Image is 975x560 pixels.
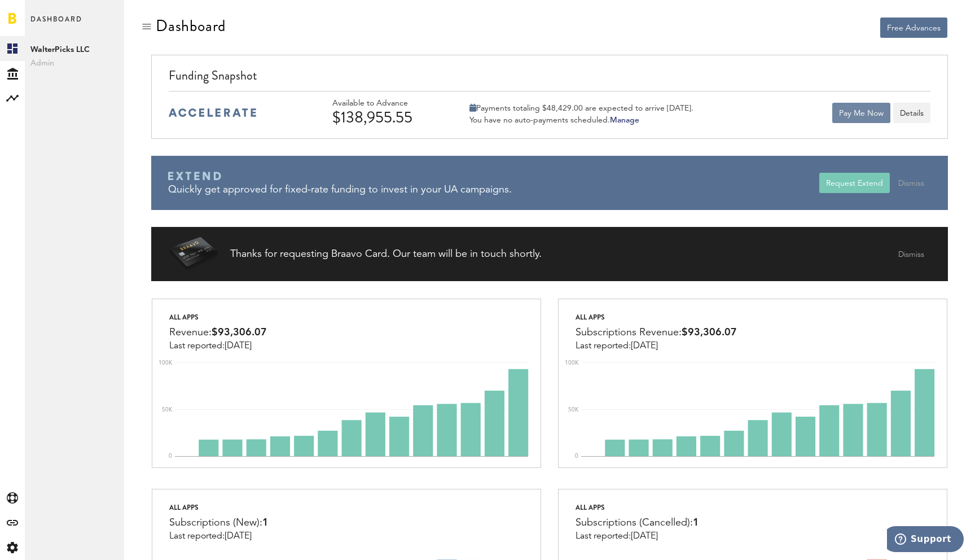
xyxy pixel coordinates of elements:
span: [DATE] [225,342,252,351]
span: $93,306.07 [682,327,737,338]
span: WalterPicks LLC [30,43,118,56]
div: Subscriptions (New): [169,514,269,531]
button: Pay Me Now [832,103,890,123]
div: Available to Advance [332,99,440,108]
button: Dismiss [891,173,931,193]
div: $138,955.55 [332,108,440,126]
div: All apps [576,501,699,514]
img: Braavo Card [168,237,219,271]
div: Thanks for requesting Braavo Card. Our team will be in touch shortly. [230,247,542,261]
div: Quickly get approved for fixed-rate funding to invest in your UA campaigns. [168,183,819,197]
div: Revenue: [169,324,267,341]
text: 0 [575,453,578,459]
span: $93,306.07 [212,327,267,338]
div: Subscriptions (Cancelled): [576,514,699,531]
span: 1 [693,518,699,528]
button: Details [893,103,930,123]
text: 100K [565,360,579,366]
div: All apps [169,501,269,514]
span: Admin [30,56,118,70]
img: Braavo Extend [168,172,221,181]
div: Last reported: [576,531,699,541]
img: accelerate-medium-blue-logo.svg [169,108,256,117]
button: Free Advances [880,17,947,38]
span: [DATE] [631,532,658,541]
text: 50K [162,407,173,413]
div: Last reported: [576,341,737,351]
div: Payments totaling $48,429.00 are expected to arrive [DATE]. [469,103,693,113]
button: Dismiss [891,244,931,264]
a: Manage [610,116,639,124]
text: 100K [159,360,173,366]
iframe: Opens a widget where you can find more information [887,526,964,554]
div: Last reported: [169,341,267,351]
span: Dashboard [30,12,82,36]
div: You have no auto-payments scheduled. [469,115,693,125]
div: Funding Snapshot [169,67,930,91]
text: 0 [169,453,172,459]
div: Last reported: [169,531,269,541]
div: All apps [169,310,267,324]
button: Request Extend [819,173,890,193]
span: [DATE] [225,532,252,541]
span: [DATE] [631,342,658,351]
div: Dashboard [156,17,226,35]
text: 50K [568,407,579,413]
div: All apps [576,310,737,324]
div: Subscriptions Revenue: [576,324,737,341]
span: 1 [262,518,269,528]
